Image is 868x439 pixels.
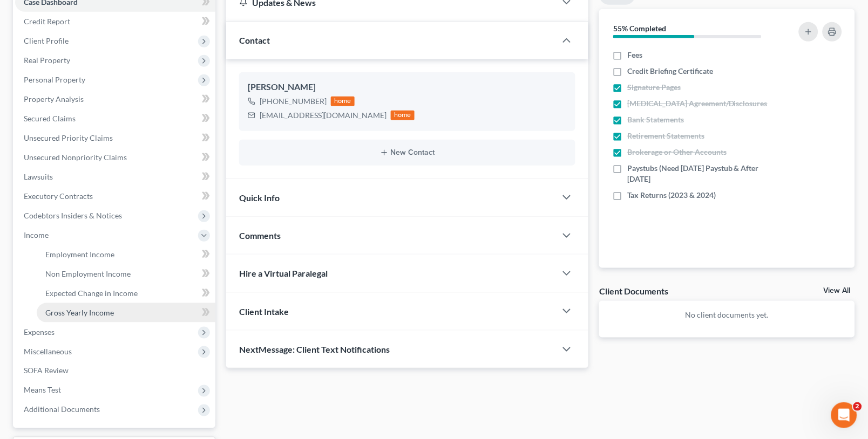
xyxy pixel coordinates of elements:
div: [PHONE_NUMBER] [260,96,327,107]
span: Non Employment Income [45,269,131,278]
span: [MEDICAL_DATA] Agreement/Disclosures [627,98,768,109]
a: View All [824,287,851,294]
span: Quick Info [239,193,280,203]
span: Brokerage or Other Accounts [627,147,727,157]
span: Tax Returns (2023 & 2024) [627,190,716,201]
div: [PERSON_NAME] [248,81,567,94]
div: Client Documents [599,285,668,297]
span: Income [24,230,49,239]
span: Additional Documents [24,405,100,414]
strong: 55% Completed [613,24,666,33]
a: Executory Contracts [15,187,215,206]
span: Lawsuits [24,172,53,181]
button: New Contact [248,148,567,157]
span: 2 [853,402,862,411]
span: NextMessage: Client Text Notifications [239,344,390,354]
span: Miscellaneous [24,347,72,356]
span: Expected Change in Income [45,289,138,298]
span: SOFA Review [24,366,69,375]
span: Bank Statements [627,114,684,125]
span: Secured Claims [24,114,76,123]
span: Employment Income [45,250,114,259]
a: Secured Claims [15,109,215,128]
span: Executory Contracts [24,191,93,201]
span: Codebtors Insiders & Notices [24,211,122,220]
span: Retirement Statements [627,131,704,141]
span: Credit Briefing Certificate [627,66,713,77]
a: Lawsuits [15,167,215,187]
span: Gross Yearly Income [45,308,114,317]
p: No client documents yet. [608,310,846,320]
span: Personal Property [24,75,85,84]
div: home [331,97,355,106]
span: Client Profile [24,36,69,45]
a: Expected Change in Income [37,284,215,303]
span: Credit Report [24,17,70,26]
a: Employment Income [37,245,215,264]
span: Unsecured Priority Claims [24,133,113,142]
a: Unsecured Priority Claims [15,128,215,148]
span: Unsecured Nonpriority Claims [24,153,127,162]
a: Non Employment Income [37,264,215,284]
span: Expenses [24,327,55,337]
a: Unsecured Nonpriority Claims [15,148,215,167]
span: Paystubs (Need [DATE] Paystub & After [DATE] [627,163,782,184]
span: Signature Pages [627,82,681,93]
iframe: Intercom live chat [831,402,857,428]
span: Real Property [24,56,70,65]
span: Means Test [24,386,61,395]
span: Property Analysis [24,94,84,104]
a: Credit Report [15,12,215,31]
div: home [391,111,415,120]
span: Contact [239,35,270,45]
span: Fees [627,50,642,60]
span: Comments [239,230,281,241]
span: Client Intake [239,306,289,317]
a: Property Analysis [15,90,215,109]
span: Hire a Virtual Paralegal [239,268,328,278]
div: [EMAIL_ADDRESS][DOMAIN_NAME] [260,110,386,121]
a: Gross Yearly Income [37,303,215,323]
a: SOFA Review [15,361,215,381]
